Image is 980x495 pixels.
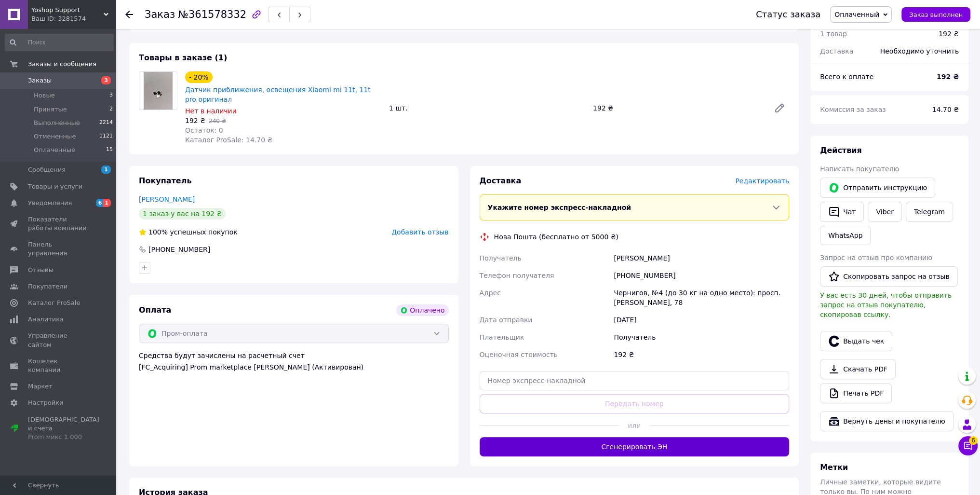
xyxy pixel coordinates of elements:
[820,226,871,245] a: WhatsApp
[480,316,533,324] span: Дата отправки
[589,101,766,115] div: 192 ₴
[820,254,932,261] span: Запрос на отзыв про компанию
[185,136,272,144] span: Каталог ProSale: 14.70 ₴
[28,315,64,324] span: Аналитика
[28,299,80,307] span: Каталог ProSale
[28,266,54,275] span: Отзывы
[101,76,111,84] span: 3
[148,245,211,254] div: [PHONE_NUMBER]
[28,76,52,85] span: Заказы
[480,176,522,185] span: Доставка
[139,176,191,185] span: Покупатель
[34,91,55,100] span: Новые
[139,208,226,220] div: 1 заказ у вас на 192 ₴
[480,289,501,297] span: Адрес
[139,362,449,372] div: [FC_Acquiring] Prom marketplace [PERSON_NAME] (Активирован)
[28,182,82,191] span: Товары и услуги
[185,107,237,115] span: Нет в наличии
[612,311,791,329] div: [DATE]
[99,132,113,141] span: 1121
[144,72,172,110] img: Датчик приближения, освещения Xiaomi mi 11t, 11t pro оригинал
[488,204,631,211] span: Укажите номер экспресс-накладной
[28,357,89,374] span: Кошелек компании
[820,202,864,222] button: Чат
[5,34,114,51] input: Поиск
[937,73,959,81] b: 192 ₴
[28,433,99,441] div: Prom микс 1 000
[820,383,892,403] a: Печать PDF
[901,7,970,22] button: Заказ выполнен
[28,282,67,291] span: Покупатели
[480,272,554,279] span: Телефон получателя
[34,146,75,154] span: Оплаченные
[939,29,959,39] div: 192 ₴
[28,331,89,349] span: Управление сайтом
[820,178,935,198] button: Отправить инструкцию
[820,30,847,38] span: 1 товар
[820,331,892,351] button: Выдать чек
[178,9,246,20] span: №361578332
[834,11,879,18] span: Оплаченный
[756,10,820,19] div: Статус заказа
[396,304,448,316] div: Оплачено
[139,351,449,372] div: Средства будут зачислены на расчетный счет
[820,165,899,173] span: Написать покупателю
[612,267,791,284] div: [PHONE_NUMBER]
[96,199,104,207] span: 6
[969,436,978,445] span: 6
[101,165,111,174] span: 1
[34,119,80,127] span: Выполненные
[874,41,965,62] div: Необходимо уточнить
[28,215,89,233] span: Показатели работы компании
[31,6,104,14] span: Yoshop Support
[612,346,791,363] div: 192 ₴
[868,202,901,222] a: Viber
[185,86,371,103] a: Датчик приближения, освещения Xiaomi mi 11t, 11t pro оригинал
[909,11,963,18] span: Заказ выполнен
[209,118,226,124] span: 240 ₴
[770,98,789,118] a: Редактировать
[480,254,522,262] span: Получатель
[820,266,958,287] button: Скопировать запрос на отзыв
[385,101,589,115] div: 1 шт.
[28,165,66,174] span: Сообщения
[185,71,213,83] div: - 20%
[820,463,848,472] span: Метки
[28,382,53,391] span: Маркет
[148,228,168,236] span: 100%
[106,146,113,154] span: 15
[109,91,113,100] span: 3
[820,106,886,113] span: Комиссия за заказ
[28,399,63,407] span: Настройки
[820,411,953,431] button: Вернуть деньги покупателю
[735,177,789,185] span: Редактировать
[28,199,72,207] span: Уведомления
[103,199,111,207] span: 1
[932,106,959,113] span: 14.70 ₴
[820,291,952,318] span: У вас есть 30 дней, чтобы отправить запрос на отзыв покупателю, скопировав ссылку.
[34,132,76,141] span: Отмененные
[28,240,89,258] span: Панель управления
[28,60,96,69] span: Заказы и сообщения
[820,73,873,81] span: Всего к оплате
[480,351,558,358] span: Оценочная стоимость
[139,53,227,62] span: Товары в заказе (1)
[958,436,978,455] button: Чат с покупателем6
[185,117,205,124] span: 192 ₴
[480,333,524,341] span: Плательщик
[612,329,791,346] div: Получатель
[391,228,448,236] span: Добавить отзыв
[145,9,175,20] span: Заказ
[619,421,650,430] span: или
[109,105,113,114] span: 2
[480,371,790,390] input: Номер экспресс-накладной
[31,14,116,23] div: Ваш ID: 3281574
[492,232,621,242] div: Нова Пошта (бесплатно от 5000 ₴)
[139,195,195,203] a: [PERSON_NAME]
[480,437,790,456] button: Сгенерировать ЭН
[28,415,99,442] span: [DEMOGRAPHIC_DATA] и счета
[820,146,862,155] span: Действия
[125,10,133,19] div: Вернуться назад
[612,284,791,311] div: Чернигов, №4 (до 30 кг на одно место): просп. [PERSON_NAME], 78
[185,126,223,134] span: Остаток: 0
